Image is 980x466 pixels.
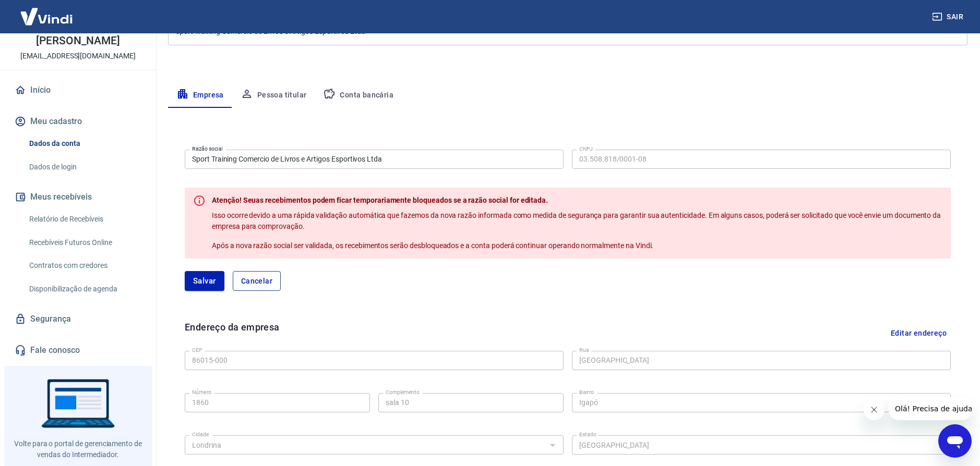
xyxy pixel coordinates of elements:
span: Atenção! Seuas recebimentos podem ficar temporariamente bloqueados se a razão social for editada. [212,196,548,204]
iframe: Botão para abrir a janela de mensagens [938,424,972,458]
label: Complemento [386,388,420,396]
a: Relatório de Recebíveis [25,209,144,230]
a: Contratos com credores [25,255,144,276]
iframe: Fechar mensagem [864,399,885,420]
label: Razão social [192,145,223,153]
img: Vindi [13,1,80,32]
a: Disponibilização de agenda [25,278,144,300]
label: Número [192,388,211,396]
p: [EMAIL_ADDRESS][DOMAIN_NAME] [20,51,136,62]
button: Meus recebíveis [13,186,144,209]
p: [PERSON_NAME] [36,35,119,46]
label: CEP [192,346,202,354]
button: Salvar [185,271,224,291]
button: Pessoa titular [232,83,315,108]
button: Conta bancária [315,83,402,108]
label: Cidade [192,431,209,438]
button: Empresa [168,83,232,108]
a: Segurança [13,308,144,330]
input: Digite aqui algumas palavras para buscar a cidade [188,438,543,451]
label: Bairro [579,388,594,396]
span: Após a nova razão social ser validada, os recebimentos serão desbloqueados e a conta poderá conti... [212,241,653,250]
button: Editar endereço [887,320,951,347]
iframe: Mensagem da empresa [889,397,972,420]
h6: Endereço da empresa [185,320,280,347]
a: Dados da conta [25,133,144,154]
a: Fale conosco [13,339,144,362]
a: Dados de login [25,156,144,178]
a: Início [13,79,144,102]
button: Sair [930,7,967,27]
span: Olá! Precisa de ajuda? [6,7,88,16]
a: Recebíveis Futuros Online [25,232,144,253]
label: CNPJ [579,145,593,153]
label: Rua [579,346,589,354]
button: Meu cadastro [13,110,144,133]
span: Isso ocorre devido a uma rápida validação automática que fazemos da nova razão informada como med... [212,211,942,230]
button: Cancelar [233,271,281,291]
label: Estado [579,431,596,438]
